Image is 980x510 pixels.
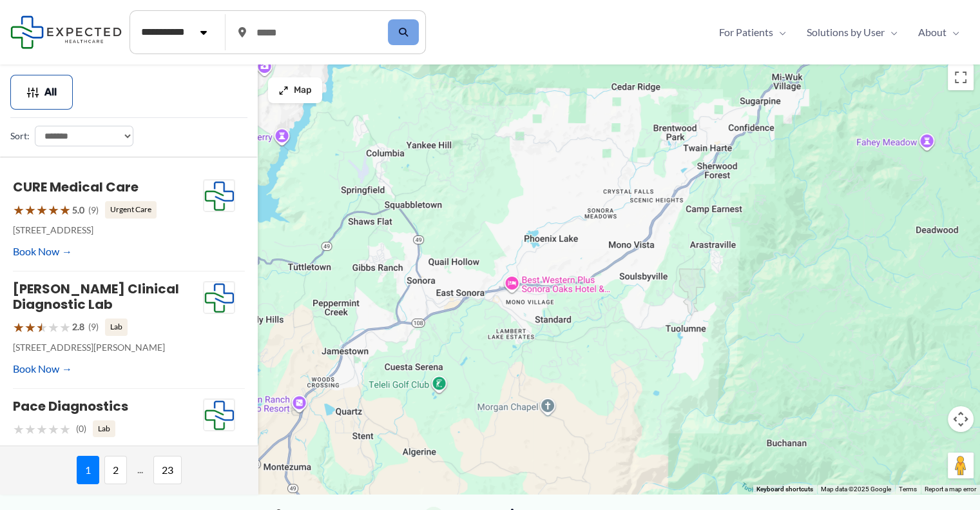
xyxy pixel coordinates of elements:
span: ★ [13,198,24,222]
span: All [44,88,57,97]
span: (9) [88,319,99,335]
a: Solutions by UserMenu Toggle [796,23,908,42]
button: Toggle fullscreen view [948,64,974,90]
span: Solutions by User [807,23,885,42]
span: Urgent Care [105,201,157,218]
span: ★ [36,198,48,222]
span: ★ [48,198,59,222]
a: CURE Medical Care [13,178,139,196]
button: Drag Pegman onto the map to open Street View [948,453,974,478]
span: ★ [59,417,71,441]
button: Keyboard shortcuts [756,485,813,494]
img: Expected Healthcare Logo [204,180,235,212]
a: Terms (opens in new tab) [899,485,917,493]
button: Map [268,77,322,103]
img: Maximize [278,85,289,95]
span: ★ [24,198,36,222]
span: ... [132,456,148,484]
button: Map camera controls [948,406,974,432]
span: ★ [48,417,59,441]
span: ★ [24,417,36,441]
span: 2.8 [72,319,84,335]
a: [PERSON_NAME] Clinical Diagnostic Lab [13,280,179,313]
span: 2 [104,456,127,484]
a: AboutMenu Toggle [908,23,970,42]
a: Pace Diagnostics [13,397,128,415]
span: Menu Toggle [773,23,786,42]
span: (0) [76,420,86,437]
span: (9) [88,202,99,219]
span: Menu Toggle [885,23,898,42]
span: ★ [59,198,71,222]
span: ★ [36,417,48,441]
span: ★ [13,417,24,441]
span: Lab [93,420,115,437]
span: 1 [77,456,99,484]
img: Filter [26,86,39,99]
span: 23 [153,456,182,484]
p: [STREET_ADDRESS][PERSON_NAME] [13,339,203,356]
span: ★ [48,315,59,339]
span: ★ [36,315,48,339]
span: For Patients [719,23,773,42]
a: Report a map error [925,485,976,493]
span: Menu Toggle [946,23,959,42]
span: Map data ©2025 Google [821,485,891,493]
span: ★ [59,315,71,339]
p: [STREET_ADDRESS] [13,441,203,458]
span: About [918,23,946,42]
span: Map [294,85,312,96]
span: ★ [24,315,36,339]
label: Sort: [10,128,30,144]
a: For PatientsMenu Toggle [709,23,796,42]
img: Expected Healthcare Logo [204,282,235,314]
img: Expected Healthcare Logo [204,399,235,431]
img: Expected Healthcare Logo - side, dark font, small [10,15,122,48]
span: Lab [105,319,128,335]
a: Book Now [13,359,72,378]
p: [STREET_ADDRESS] [13,222,203,239]
button: All [10,75,73,110]
a: Book Now [13,242,72,261]
span: 5.0 [72,202,84,219]
span: ★ [13,315,24,339]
